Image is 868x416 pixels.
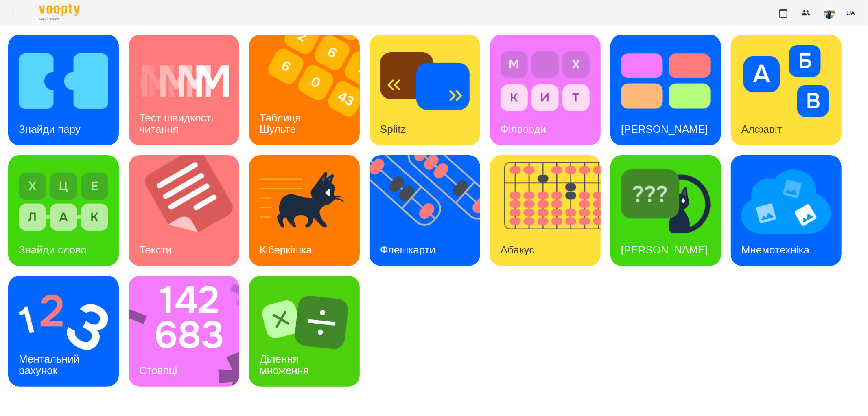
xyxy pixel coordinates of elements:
a: Тест Струпа[PERSON_NAME] [610,35,721,145]
a: ФілвордиФілворди [490,35,601,145]
h3: Ділення множення [260,353,309,376]
a: ФлешкартиФлешкарти [370,155,480,266]
a: АбакусАбакус [490,155,601,266]
img: Тексти [129,155,249,266]
img: Кіберкішка [260,166,349,238]
img: Voopty Logo [39,4,80,16]
img: Тест швидкості читання [139,45,229,117]
img: Знайди пару [19,45,108,117]
button: Menu [10,3,29,23]
button: UA [843,5,858,20]
h3: Splitz [380,123,406,135]
img: Філворди [501,45,590,117]
h3: Мнемотехніка [741,244,809,256]
h3: Кіберкішка [260,244,312,256]
img: Алфавіт [741,45,831,117]
h3: Флешкарти [380,244,435,256]
a: Знайди паруЗнайди пару [8,35,119,145]
img: Таблиця Шульте [249,35,370,145]
a: Таблиця ШультеТаблиця Шульте [249,35,360,145]
a: Знайди словоЗнайди слово [8,155,119,266]
span: UA [846,9,855,17]
img: Тест Струпа [621,45,711,117]
h3: Філворди [501,123,546,135]
a: МнемотехнікаМнемотехніка [731,155,842,266]
h3: Таблиця Шульте [260,112,304,135]
h3: [PERSON_NAME] [621,244,708,256]
h3: Алфавіт [741,123,782,135]
h3: [PERSON_NAME] [621,123,708,135]
a: ТекстиТексти [129,155,239,266]
a: Тест швидкості читанняТест швидкості читання [129,35,239,145]
span: For Business [39,17,80,22]
img: Мнемотехніка [741,166,831,238]
a: АлфавітАлфавіт [731,35,842,145]
img: Флешкарти [370,155,490,266]
h3: Знайди слово [19,244,87,256]
h3: Тексти [139,244,172,256]
img: Стовпці [129,276,250,387]
img: 79bf113477beb734b35379532aeced2e.jpg [824,7,835,19]
img: Знайди Кіберкішку [621,166,711,238]
h3: Тест швидкості читання [139,112,216,135]
h3: Стовпці [139,364,177,376]
img: Абакус [490,155,611,266]
a: Ділення множенняДілення множення [249,276,360,387]
a: SplitzSplitz [370,35,480,145]
a: Знайди Кіберкішку[PERSON_NAME] [610,155,721,266]
img: Ментальний рахунок [19,286,108,358]
img: Ділення множення [260,286,349,358]
h3: Абакус [501,244,534,256]
h3: Знайди пару [19,123,81,135]
a: КіберкішкаКіберкішка [249,155,360,266]
img: Знайди слово [19,166,108,238]
a: СтовпціСтовпці [129,276,239,387]
img: Splitz [380,45,470,117]
h3: Ментальний рахунок [19,353,82,376]
a: Ментальний рахунокМентальний рахунок [8,276,119,387]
